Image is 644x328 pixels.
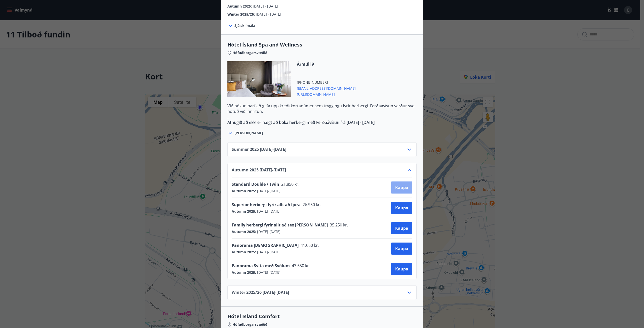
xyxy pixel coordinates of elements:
[227,4,253,9] span: Autumn 2025 :
[297,61,356,67] span: Ármúli 9
[256,12,281,17] span: [DATE] - [DATE]
[232,50,267,55] span: Höfuðborgarsvæðið
[227,12,256,17] span: Winter 2025/26 :
[234,23,255,28] span: Sjá skilmála
[253,4,278,9] span: [DATE] - [DATE]
[227,41,417,48] span: Hótel Ísland Spa and Wellness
